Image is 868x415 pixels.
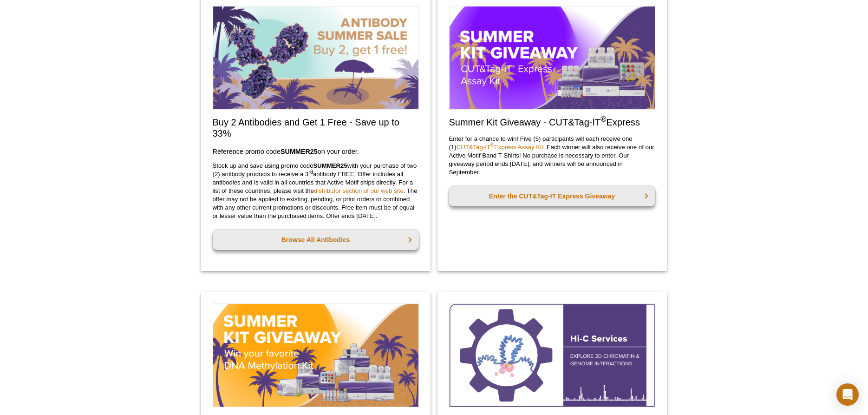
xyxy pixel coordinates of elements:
[836,383,859,406] div: Open Intercom Messenger
[457,144,543,151] a: CUT&Tag-IT®Express Assay Kit
[449,303,655,407] img: Hi-C Service Promotion
[490,142,494,148] sup: ®
[213,230,419,250] a: Browse All Antibodies
[213,162,419,220] p: Stock up and save using promo code with your purchase of two (2) antibody products to receive a 3...
[449,117,655,128] h2: Summer Kit Giveaway - CUT&Tag-IT Express
[600,115,606,124] sup: ®
[449,135,655,177] p: Enter for a chance to win! Five (5) participants will each receive one (1) . Each winner will als...
[308,169,313,175] sup: rd
[449,6,655,110] img: CUT&Tag-IT Express Giveaway
[213,146,419,157] h3: Reference promo code on your order.
[314,187,404,194] a: distributor section of our web site
[213,6,419,110] img: Save on Antibodies
[281,148,318,155] strong: SUMMER25
[313,162,347,169] strong: SUMMER25
[213,303,419,407] img: DNA Methylation Kit Giveaway
[449,186,655,206] a: Enter the CUT&Tag-IT Express Giveaway
[213,117,419,139] h2: Buy 2 Antibodies and Get 1 Free - Save up to 33%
